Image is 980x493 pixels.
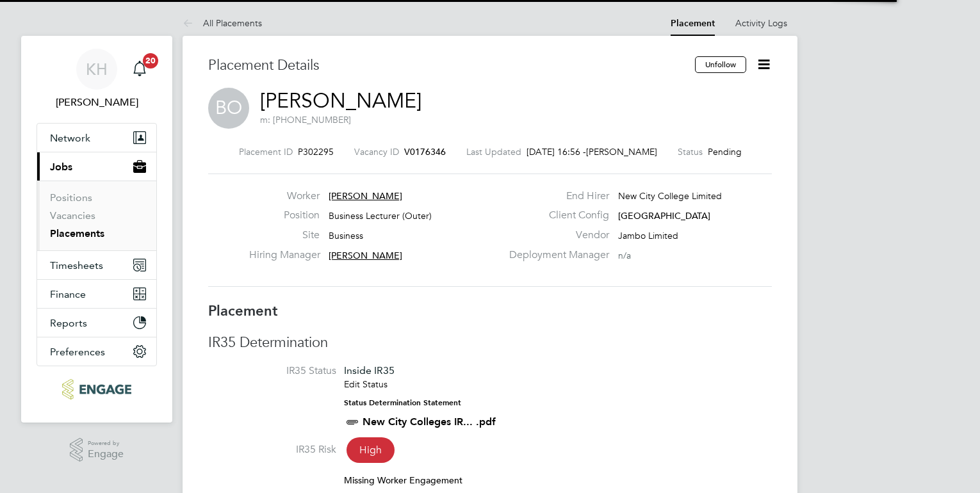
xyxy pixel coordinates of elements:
[249,190,320,203] label: Worker
[618,250,631,261] span: n/a
[586,146,657,158] span: [PERSON_NAME]
[502,229,609,242] label: Vendor
[344,364,395,376] span: Inside IR35
[329,230,363,241] span: Business
[208,364,336,378] label: IR35 Status
[37,49,157,110] a: KH[PERSON_NAME]
[21,36,172,423] nav: Main navigation
[671,18,715,29] a: Placement
[37,152,156,181] button: Jobs
[50,227,104,239] a: Placements
[37,309,156,337] button: Reports
[37,181,156,250] div: Jobs
[37,337,156,366] button: Preferences
[735,17,787,29] a: Activity Logs
[249,248,320,262] label: Hiring Manager
[502,190,609,203] label: End Hirer
[143,53,158,69] span: 20
[50,346,105,358] span: Preferences
[249,229,320,242] label: Site
[37,280,156,308] button: Finance
[260,114,351,125] span: m: [PHONE_NUMBER]
[502,248,609,262] label: Deployment Manager
[347,437,395,463] span: High
[37,251,156,279] button: Timesheets
[50,161,72,173] span: Jobs
[208,56,685,75] h3: Placement Details
[62,379,131,400] img: ncclondon-logo-retina.png
[88,449,124,460] span: Engage
[344,398,461,407] strong: Status Determination Statement
[50,288,86,300] span: Finance
[695,56,746,73] button: Unfollow
[37,379,157,400] a: Go to home page
[249,209,320,222] label: Position
[50,259,103,271] span: Timesheets
[86,61,108,77] span: KH
[329,250,402,261] span: [PERSON_NAME]
[208,443,336,457] label: IR35 Risk
[618,210,710,222] span: [GEOGRAPHIC_DATA]
[298,146,334,158] span: P302295
[239,146,293,158] label: Placement ID
[208,302,278,319] b: Placement
[618,190,722,202] span: New City College Limited
[208,88,249,129] span: BO
[50,132,90,144] span: Network
[50,317,87,329] span: Reports
[183,17,262,29] a: All Placements
[527,146,586,158] span: [DATE] 16:56 -
[502,209,609,222] label: Client Config
[466,146,521,158] label: Last Updated
[70,438,124,462] a: Powered byEngage
[344,378,388,390] a: Edit Status
[329,210,432,222] span: Business Lecturer (Outer)
[329,190,402,202] span: [PERSON_NAME]
[208,334,772,352] h3: IR35 Determination
[363,416,496,428] a: New City Colleges IR... .pdf
[354,146,399,158] label: Vacancy ID
[37,124,156,152] button: Network
[708,146,742,158] span: Pending
[618,230,678,241] span: Jambo Limited
[127,49,152,90] a: 20
[37,95,157,110] span: Kirsty Hanmore
[50,191,92,204] a: Positions
[50,209,95,222] a: Vacancies
[678,146,703,158] label: Status
[344,474,772,486] div: Missing Worker Engagement
[260,88,421,113] a: [PERSON_NAME]
[88,438,124,449] span: Powered by
[404,146,446,158] span: V0176346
